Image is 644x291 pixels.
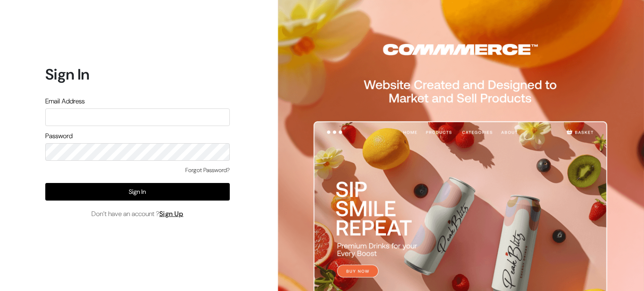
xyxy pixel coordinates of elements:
[45,183,230,201] button: Sign In
[159,209,184,218] a: Sign Up
[45,96,85,106] label: Email Address
[45,131,73,141] label: Password
[45,65,230,83] h1: Sign In
[91,209,184,219] span: Don’t have an account ?
[185,166,230,175] a: Forgot Password?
